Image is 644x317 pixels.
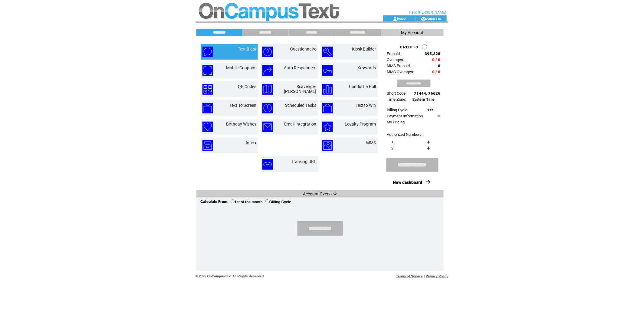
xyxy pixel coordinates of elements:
[262,65,273,76] img: auto-responders.png
[356,103,376,108] a: Text to Win
[387,91,407,96] span: Short Code:
[349,84,376,89] a: Conduct a Poll
[262,84,273,95] img: scavenger-hunt.png
[427,108,433,112] span: 1st
[262,103,273,113] img: scheduled-tasks.png
[357,65,376,70] a: Keywords
[436,115,440,117] img: help.gif
[226,122,256,126] a: Birthday Wishes
[400,45,419,49] span: CREDITS
[284,122,316,126] a: Email Integration
[392,146,395,150] span: 2.
[284,65,316,70] a: Auto Responders
[414,91,441,96] span: 71444, 76626
[202,84,213,95] img: qr-codes.png
[322,47,333,57] img: kiosk-builder.png
[426,274,448,278] a: Privacy Policy
[262,159,273,170] img: tracking-url.png
[303,191,337,196] span: Account Overview
[262,47,273,57] img: questionnaire.png
[345,122,376,126] a: Loyalty Program
[387,120,405,124] a: My Pricing
[195,274,264,278] span: © 2025 OnCampusText All Rights Reserved
[425,51,441,56] span: 395,228
[397,16,407,20] a: logout
[202,65,213,76] img: mobile-coupons.png
[366,140,376,145] a: MMS
[238,84,256,89] a: QR Codes
[262,122,273,132] img: email-integration.png
[401,30,424,35] span: My Account
[387,64,411,68] span: MMS Prepaid:
[322,65,333,76] img: keywords.png
[392,140,395,144] span: 1.
[200,199,228,204] span: Calculate From:
[432,70,441,74] span: 0 / 0
[322,103,333,113] img: text-to-win.png
[387,57,404,62] span: Overages:
[387,114,423,118] a: Payment Information
[322,84,333,95] img: conduct-a-poll.png
[202,122,213,132] img: birthday-wishes.png
[265,200,291,204] label: Billing Cycle
[409,10,446,15] span: Hello [PERSON_NAME]
[426,16,442,20] a: contact us
[396,274,423,278] a: Terms of Service
[352,47,376,51] a: Kiosk Builder
[229,103,256,108] a: Text To Screen
[322,122,333,132] img: loyalty-program.png
[393,180,422,185] a: New dashboard
[202,140,213,151] img: inbox.png
[393,16,397,21] img: account_icon.gif
[421,16,426,21] img: contact_us_icon.gif
[231,200,263,204] label: 1st of the month
[438,64,441,68] span: 0
[290,47,316,51] a: Questionnaire
[387,97,406,102] span: Time Zone:
[238,47,256,51] a: Text Blast
[226,65,256,70] a: Mobile Coupons
[284,84,316,94] a: Scavenger [PERSON_NAME]
[424,274,425,278] span: |
[202,103,213,113] img: text-to-screen.png
[322,140,333,151] img: mms.png
[387,51,401,56] span: Prepaid:
[285,103,316,108] a: Scheduled Tasks
[413,97,435,102] span: Eastern Time
[291,159,316,164] a: Tracking URL
[202,47,213,57] img: text-blast.png
[432,57,441,62] span: 0 / 0
[231,199,235,203] input: 1st of the month
[387,70,414,74] span: MMS Overages:
[265,199,269,203] input: Billing Cycle
[387,132,423,137] span: Authorized Numbers:
[246,140,256,145] a: Inbox
[387,108,409,112] span: Billing Cycle:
